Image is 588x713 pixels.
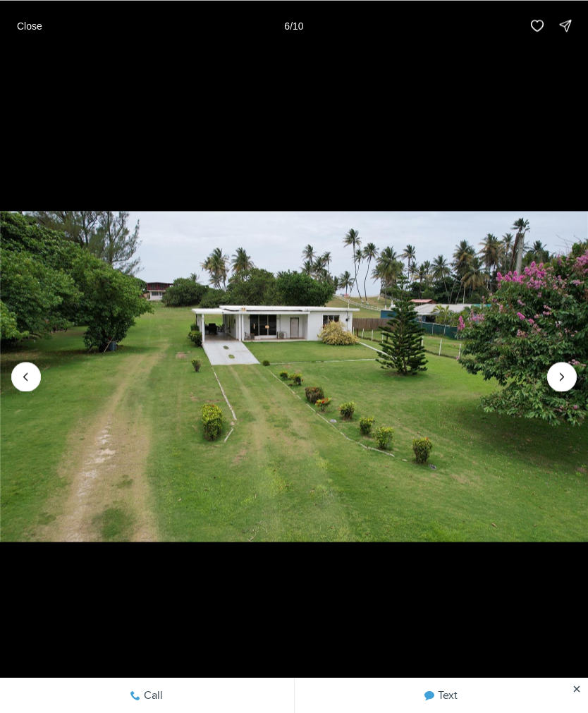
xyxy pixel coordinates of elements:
[547,362,577,391] button: Next slide
[8,11,51,39] button: Close
[11,362,41,391] button: Previous slide
[284,20,303,31] p: 6 / 10
[17,20,42,31] p: Close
